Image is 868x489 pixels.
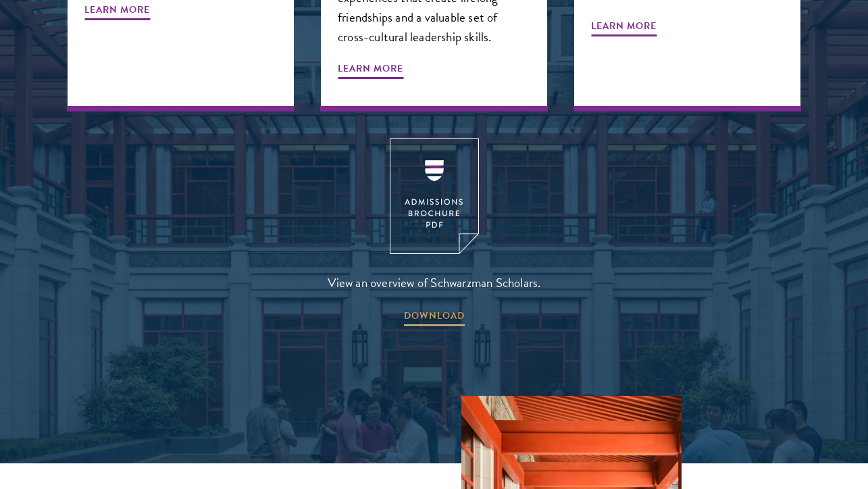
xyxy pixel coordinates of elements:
[328,272,541,294] span: View an overview of Schwarzman Scholars.
[328,138,541,328] a: View an overview of Schwarzman Scholars. DOWNLOAD
[84,1,150,22] span: Learn More
[591,18,657,38] span: Learn More
[338,60,403,81] span: Learn More
[404,307,465,328] span: DOWNLOAD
